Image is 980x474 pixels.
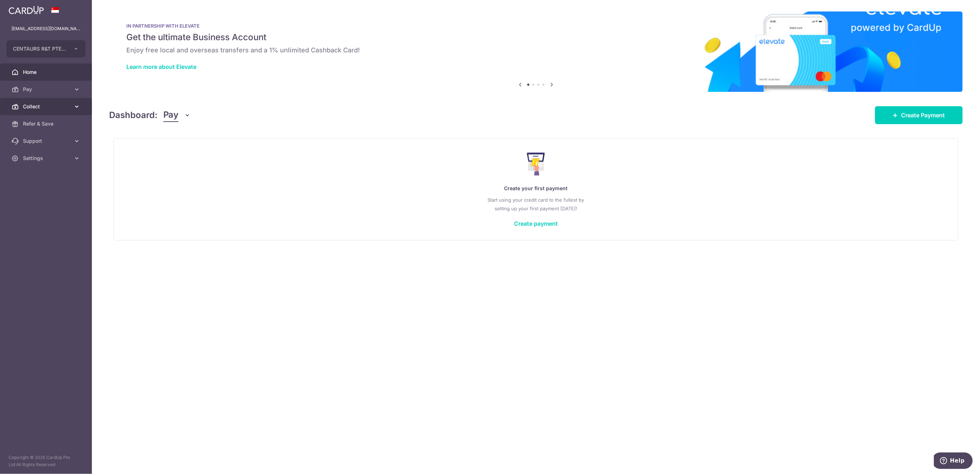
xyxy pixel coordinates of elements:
[23,137,70,145] span: Support
[9,6,44,14] img: CardUp
[126,46,946,55] h6: Enjoy free local and overseas transfers and a 1% unlimited Cashback Card!
[163,108,178,122] span: Pay
[23,69,70,76] span: Home
[126,63,196,70] a: Learn more about Elevate
[128,196,944,213] p: Start using your credit card to the fullest by setting up your first payment [DATE]!
[23,86,70,93] span: Pay
[163,108,191,122] button: Pay
[23,120,70,127] span: Refer & Save
[23,155,70,162] span: Settings
[126,23,946,29] p: IN PARTNERSHIP WITH ELEVATE
[875,106,963,124] a: Create Payment
[109,109,158,122] h4: Dashboard:
[6,40,85,57] button: CENTAURS R&T PTE. LTD.
[128,184,944,193] p: Create your first payment
[901,111,945,119] span: Create Payment
[11,25,80,32] p: [EMAIL_ADDRESS][DOMAIN_NAME]
[13,45,66,52] span: CENTAURS R&T PTE. LTD.
[126,32,946,43] h5: Get the ultimate Business Account
[514,220,558,227] a: Create payment
[109,11,963,92] img: Renovation banner
[934,452,973,470] iframe: Opens a widget where you can find more information
[527,152,545,175] img: Make Payment
[23,103,70,110] span: Collect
